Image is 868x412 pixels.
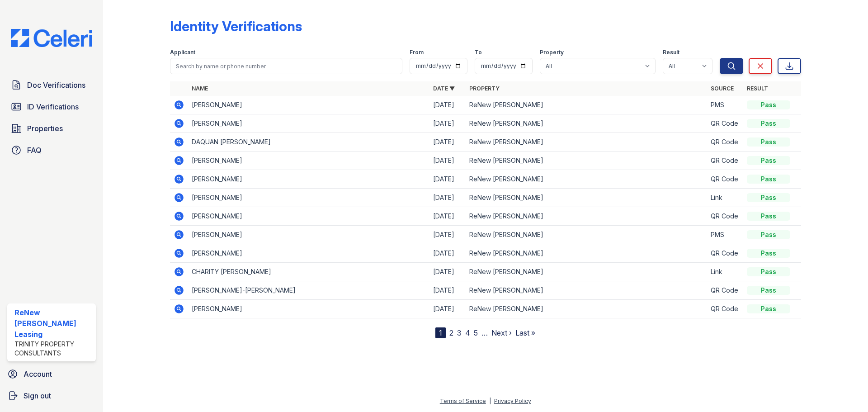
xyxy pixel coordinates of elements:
div: Identity Verifications [170,18,302,34]
td: ReNew [PERSON_NAME] [466,207,707,226]
td: ReNew [PERSON_NAME] [466,226,707,244]
td: [DATE] [429,281,466,300]
a: Property [469,85,500,92]
div: | [489,398,491,404]
a: FAQ [7,141,96,159]
td: [DATE] [429,152,466,170]
td: [DATE] [429,300,466,318]
td: [PERSON_NAME] [188,207,429,226]
td: QR Code [707,133,743,152]
a: Last » [515,328,535,337]
td: QR Code [707,281,743,300]
td: [PERSON_NAME] [188,170,429,189]
div: Pass [747,175,790,184]
td: QR Code [707,300,743,318]
td: QR Code [707,114,743,133]
td: [DATE] [429,114,466,133]
td: ReNew [PERSON_NAME] [466,133,707,152]
div: Pass [747,249,790,258]
span: … [481,327,488,338]
span: ID Verifications [27,101,79,112]
div: Pass [747,193,790,202]
td: DAQUAN [PERSON_NAME] [188,133,429,152]
td: [DATE] [429,133,466,152]
td: [PERSON_NAME] [188,244,429,263]
td: PMS [707,96,743,114]
td: CHARITY [PERSON_NAME] [188,263,429,281]
span: Properties [27,123,63,134]
td: ReNew [PERSON_NAME] [466,189,707,207]
td: [DATE] [429,263,466,281]
td: [DATE] [429,226,466,244]
td: [DATE] [429,170,466,189]
td: QR Code [707,170,743,189]
a: 3 [457,328,462,337]
td: [PERSON_NAME] [188,152,429,170]
td: QR Code [707,152,743,170]
a: Name [192,85,208,92]
div: Pass [747,119,790,128]
td: ReNew [PERSON_NAME] [466,300,707,318]
div: Trinity Property Consultants [14,340,92,358]
span: FAQ [27,145,42,156]
td: Link [707,263,743,281]
div: Pass [747,212,790,221]
a: Privacy Policy [494,398,531,404]
td: [DATE] [429,189,466,207]
span: Account [24,369,52,379]
td: ReNew [PERSON_NAME] [466,281,707,300]
a: Account [4,365,99,383]
a: ID Verifications [7,98,96,116]
div: Pass [747,267,790,276]
a: 5 [474,328,478,337]
td: [PERSON_NAME] [188,189,429,207]
td: [PERSON_NAME] [188,114,429,133]
div: Pass [747,286,790,295]
td: ReNew [PERSON_NAME] [466,244,707,263]
label: To [475,49,482,56]
a: 2 [449,328,453,337]
a: Result [747,85,768,92]
span: Doc Verifications [27,80,85,90]
td: [PERSON_NAME] [188,300,429,318]
td: [PERSON_NAME] [188,226,429,244]
td: QR Code [707,244,743,263]
a: Properties [7,119,96,137]
label: Property [540,49,564,56]
td: [PERSON_NAME]-[PERSON_NAME] [188,281,429,300]
td: [DATE] [429,244,466,263]
td: PMS [707,226,743,244]
td: ReNew [PERSON_NAME] [466,152,707,170]
div: Pass [747,156,790,165]
td: ReNew [PERSON_NAME] [466,263,707,281]
a: Doc Verifications [7,76,96,94]
td: ReNew [PERSON_NAME] [466,170,707,189]
div: Pass [747,304,790,313]
div: Pass [747,137,790,147]
td: [PERSON_NAME] [188,96,429,114]
a: Source [711,85,734,92]
a: 4 [465,328,470,337]
td: ReNew [PERSON_NAME] [466,96,707,114]
td: ReNew [PERSON_NAME] [466,114,707,133]
img: CE_Logo_Blue-a8612792a0a2168367f1c8372b55b34899dd931a85d93a1a3d3e32e68fde9ad4.png [4,29,99,47]
a: Sign out [4,387,99,405]
div: Pass [747,100,790,109]
label: From [410,49,424,56]
a: Date ▼ [433,85,455,92]
td: Link [707,189,743,207]
div: ReNew [PERSON_NAME] Leasing [14,307,92,340]
a: Next › [491,328,512,337]
td: QR Code [707,207,743,226]
input: Search by name or phone number [170,58,402,74]
label: Applicant [170,49,195,56]
a: Terms of Service [440,398,486,404]
td: [DATE] [429,96,466,114]
label: Result [663,49,679,56]
td: [DATE] [429,207,466,226]
div: Pass [747,230,790,239]
div: 1 [435,327,446,338]
span: Sign out [24,390,51,401]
